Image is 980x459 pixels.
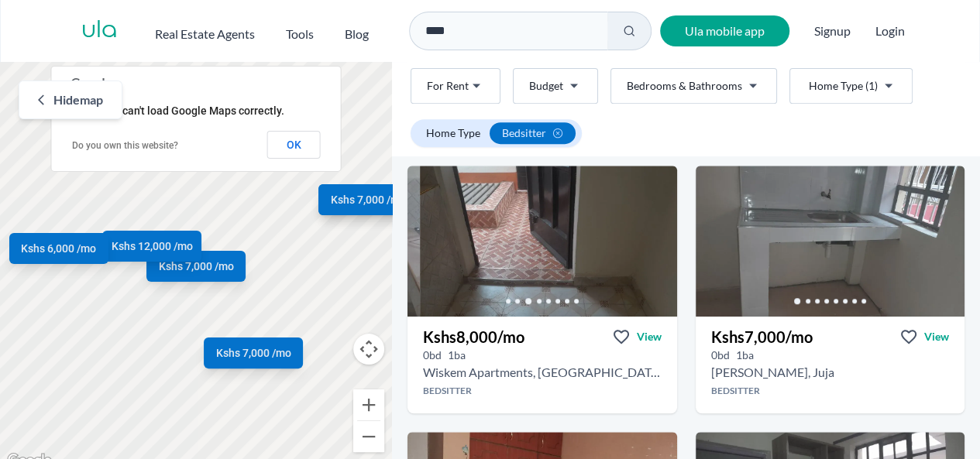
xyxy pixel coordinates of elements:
[155,19,400,43] nav: Main
[353,421,384,452] button: Zoom out
[155,19,255,43] button: Real Estate Agents
[711,363,834,382] h2: Bedsitter for rent in Juja - Kshs 7,000/mo -Juja Duka La vioo- Crystal GlassMart, Juja, Kenya, Ki...
[448,348,466,363] h5: 1 bathrooms
[660,15,789,46] a: Ula mobile app
[809,78,878,94] span: Home Type (1)
[711,348,730,363] h5: 0 bedrooms
[330,192,405,207] span: Kshs 7,000 /mo
[420,166,689,317] img: Bedsitter for rent - Kshs 8,000/mo - in Juja around Wiskem Apartments, Juja, Kenya, Kiambu County...
[696,166,965,317] img: Bedsitter for rent - Kshs 7,000/mo - in Juja Juja Duka La vioo- Crystal GlassMart, Juja, Kenya, K...
[711,326,813,348] h3: Kshs 7,000 /mo
[353,389,384,420] button: Zoom in
[267,131,321,159] button: OK
[924,329,949,344] span: View
[407,385,677,397] h4: Bedsitter
[627,78,742,94] span: Bedrooms & Bathrooms
[204,337,303,368] a: Kshs 7,000 /mo
[286,25,314,43] h2: Tools
[159,259,234,274] span: Kshs 7,000 /mo
[814,15,851,46] span: Signup
[637,329,662,344] span: View
[286,19,314,43] button: Tools
[529,78,563,94] span: Budget
[423,363,662,382] h2: Bedsitter for rent in Juja - Kshs 8,000/mo -Wiskem Apartments, Juja, Kenya, Kiambu County county
[426,125,480,141] span: Home Type
[146,251,246,282] a: Kshs 7,000 /mo
[53,91,103,109] span: Hide map
[9,233,108,264] a: Kshs 6,000 /mo
[345,19,369,43] a: Blog
[789,68,913,104] button: Home Type (1)
[21,241,96,256] span: Kshs 6,000 /mo
[407,317,677,413] a: Kshs8,000/moViewView property in detail0bd 1ba Wiskem Apartments, [GEOGRAPHIC_DATA]Bedsitter
[71,104,284,117] span: This page can't load Google Maps correctly.
[423,348,442,363] h5: 0 bedrooms
[72,140,178,151] a: Do you own this website?
[610,68,777,104] button: Bedrooms & Bathrooms
[696,317,965,413] a: Kshs7,000/moViewView property in detail0bd 1ba [PERSON_NAME], JujaBedsitter
[736,348,754,363] h5: 1 bathrooms
[112,238,193,254] span: Kshs 12,000 /mo
[427,78,469,94] span: For Rent
[423,326,524,348] h3: Kshs 8,000 /mo
[513,68,598,104] button: Budget
[875,22,905,40] button: Login
[502,125,546,141] span: bedsitter
[102,231,201,262] a: Kshs 12,000 /mo
[155,25,255,43] h2: Real Estate Agents
[345,25,369,43] h2: Blog
[81,17,118,45] a: ula
[216,345,291,361] span: Kshs 7,000 /mo
[696,385,965,397] h4: Bedsitter
[318,184,418,215] a: Kshs 7,000 /mo
[411,68,500,104] button: For Rent
[353,334,384,365] button: Map camera controls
